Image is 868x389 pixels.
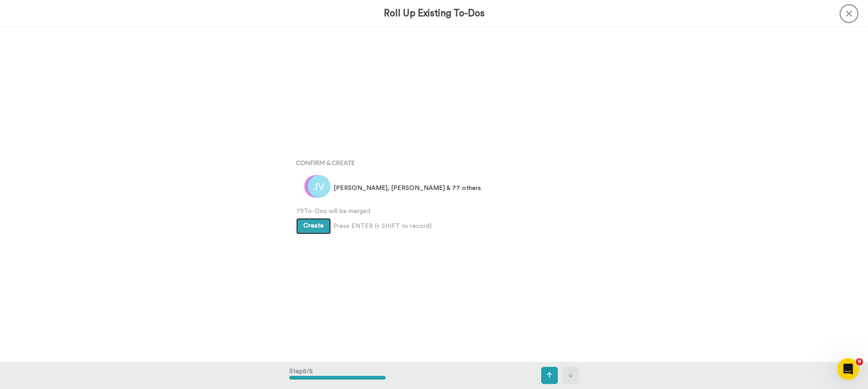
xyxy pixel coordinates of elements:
[304,175,327,198] img: cs.png
[296,218,331,234] button: Create
[296,207,572,216] span: 79 To-Dos will be merged
[856,358,863,365] span: 9
[384,8,485,19] h3: Roll Up Existing To-Dos
[333,222,432,231] span: Press ENTER (+ SHIFT to record)
[296,159,572,166] h4: Confirm & Create
[837,358,859,380] iframe: Intercom live chat
[308,175,330,198] img: jv.png
[334,184,481,193] span: [PERSON_NAME], [PERSON_NAME] & 77 others
[303,223,324,229] span: Create
[289,362,386,389] div: Step 5 / 5
[306,175,328,198] img: dv.png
